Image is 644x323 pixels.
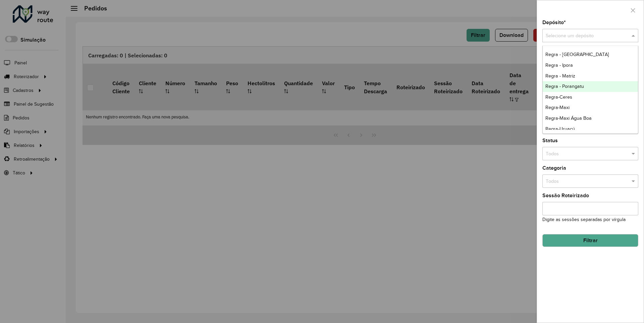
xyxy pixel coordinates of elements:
span: Regra-Maxi [545,105,570,110]
span: Regra-Ceres [545,94,572,100]
span: Regra - Porangatu [545,84,584,89]
label: Sessão Roteirizado [542,192,589,200]
label: Depósito [542,18,566,26]
small: Digite as sessões separadas por vírgula [542,217,626,222]
span: Regra - [GEOGRAPHIC_DATA] [545,52,609,57]
button: Filtrar [542,234,638,247]
span: Regra-Uruaçú [545,126,575,131]
ng-dropdown-panel: Options list [542,46,638,134]
label: Status [542,137,558,145]
label: Categoria [542,164,566,172]
span: Regra - Matriz [545,73,575,78]
span: Regra-Maxi Água Boa [545,115,592,121]
span: Regra - Ipora [545,62,573,68]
